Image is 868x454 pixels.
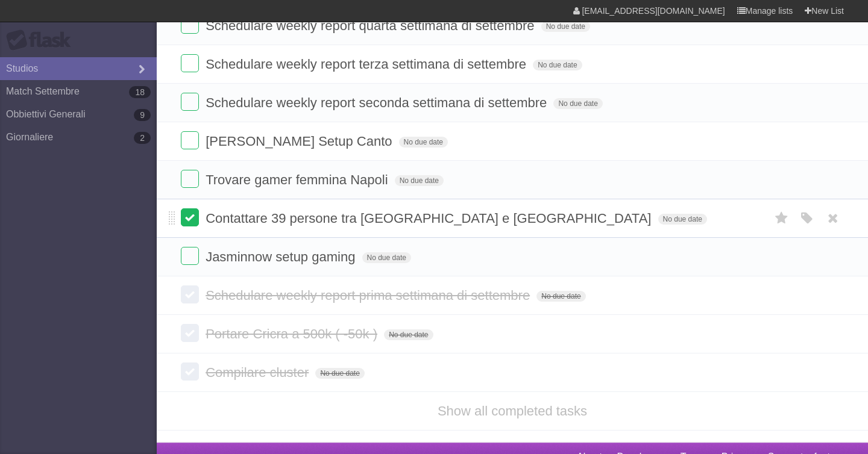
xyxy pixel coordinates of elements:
b: 18 [129,86,151,98]
label: Done [181,362,199,381]
span: Compilare cluster [206,365,312,380]
label: Done [181,324,199,342]
span: No due date [384,329,433,340]
span: No due date [315,368,364,379]
span: Schedulare weekly report terza settimana di settembre [206,57,529,72]
label: Done [181,16,199,34]
span: No due date [533,60,582,70]
label: Done [181,170,199,188]
span: No due date [541,21,590,32]
span: Contattare 39 persone tra [GEOGRAPHIC_DATA] e [GEOGRAPHIC_DATA] [206,211,654,226]
span: Trovare gamer femmina Napoli [206,172,391,187]
span: No due date [536,291,585,302]
label: Star task [770,208,793,228]
b: 2 [134,132,151,144]
span: [PERSON_NAME] Setup Canto [206,134,395,149]
label: Done [181,208,199,226]
label: Done [181,247,199,265]
span: Schedulare weekly report seconda settimana di settembre [206,95,550,110]
b: 9 [134,109,151,121]
span: No due date [399,137,448,148]
span: Schedulare weekly report prima settimana di settembre [206,288,533,303]
span: No due date [553,98,602,109]
label: Done [181,93,199,111]
a: Show all completed tasks [438,403,587,418]
span: Schedulare weekly report quarta settimana di settembre [206,18,537,33]
label: Done [181,54,199,72]
label: Done [181,131,199,149]
div: Flask [6,30,78,51]
span: No due date [395,175,444,186]
span: No due date [658,214,707,225]
span: Jasminnow setup gaming [206,249,358,264]
label: Done [181,285,199,303]
span: No due date [362,252,411,263]
span: Portare Cricra a 500k ( -50k ) [206,326,380,341]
